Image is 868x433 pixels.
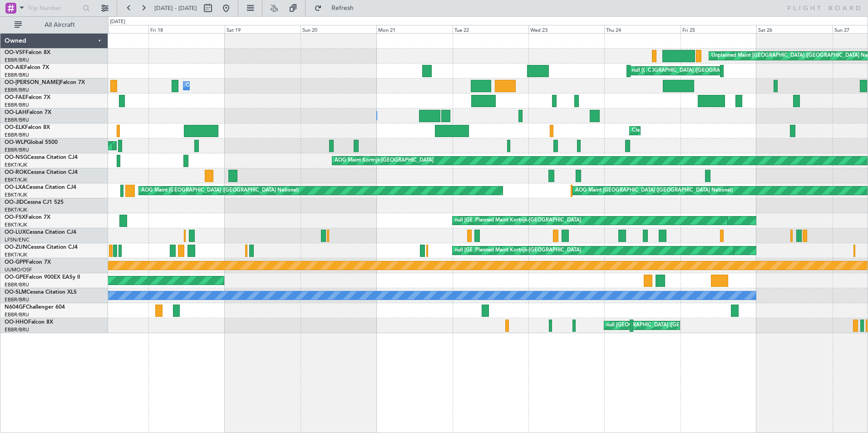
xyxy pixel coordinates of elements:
[607,319,725,332] div: null [GEOGRAPHIC_DATA] ([GEOGRAPHIC_DATA])
[5,95,50,100] a: OO-FAEFalcon 7X
[5,170,27,175] span: OO-ROK
[453,25,528,33] div: Tue 22
[5,192,27,198] a: EBKT/KJK
[5,65,49,70] a: OO-AIEFalcon 7X
[10,18,99,32] button: All Aircraft
[5,305,65,310] a: N604GFChallenger 604
[632,64,750,78] div: null [GEOGRAPHIC_DATA] ([GEOGRAPHIC_DATA])
[5,266,32,273] a: UUMO/OSF
[455,244,570,257] div: null [GEOGRAPHIC_DATA]-[GEOGRAPHIC_DATA]
[5,110,26,115] span: OO-LAH
[5,95,25,100] span: OO-FAE
[110,18,125,26] div: [DATE]
[310,1,365,15] button: Refresh
[648,64,799,78] div: Cleaning [GEOGRAPHIC_DATA] ([GEOGRAPHIC_DATA] National)
[5,177,27,183] a: EBKT/KJK
[5,236,30,243] a: LFSN/ENC
[604,25,680,33] div: Thu 24
[5,147,29,153] a: EBBR/BRU
[335,154,434,167] div: AOG Maint Kortrijk-[GEOGRAPHIC_DATA]
[5,305,26,310] span: N604GF
[5,251,27,258] a: EBKT/KJK
[5,72,29,79] a: EBBR/BRU
[5,296,29,303] a: EBBR/BRU
[5,275,80,280] a: OO-GPEFalcon 900EX EASy II
[5,215,25,220] span: OO-FSX
[5,50,50,55] a: OO-VSFFalcon 8X
[5,290,26,295] span: OO-SLM
[681,25,756,33] div: Fri 25
[475,244,581,257] div: Planned Maint Kortrijk-[GEOGRAPHIC_DATA]
[5,110,51,115] a: OO-LAHFalcon 7X
[5,245,78,250] a: OO-ZUNCessna Citation CJ4
[5,200,24,205] span: OO-JID
[28,1,80,15] input: Trip Number
[5,80,60,85] span: OO-[PERSON_NAME]
[475,214,581,227] div: Planned Maint Kortrijk-[GEOGRAPHIC_DATA]
[141,184,299,197] div: AOG Maint [GEOGRAPHIC_DATA] ([GEOGRAPHIC_DATA] National)
[5,140,27,145] span: OO-WLP
[632,124,784,138] div: Cleaning [GEOGRAPHIC_DATA] ([GEOGRAPHIC_DATA] National)
[186,79,247,93] div: Owner Melsbroek Air Base
[5,155,78,160] a: OO-NSGCessna Citation CJ4
[528,25,604,33] div: Wed 23
[5,50,25,55] span: OO-VSF
[5,132,29,138] a: EBBR/BRU
[455,214,570,227] div: null [GEOGRAPHIC_DATA]-[GEOGRAPHIC_DATA]
[5,87,29,93] a: EBBR/BRU
[5,215,50,220] a: OO-FSXFalcon 7X
[5,125,25,130] span: OO-ELK
[575,184,733,197] div: AOG Maint [GEOGRAPHIC_DATA] ([GEOGRAPHIC_DATA] National)
[225,25,301,33] div: Sat 19
[154,4,197,12] span: [DATE] - [DATE]
[301,25,376,33] div: Sun 20
[5,290,77,295] a: OO-SLMCessna Citation XLS
[5,185,26,190] span: OO-LXA
[5,102,29,108] a: EBBR/BRU
[5,200,64,205] a: OO-JIDCessna CJ1 525
[5,311,29,318] a: EBBR/BRU
[5,170,78,175] a: OO-ROKCessna Citation CJ4
[5,155,27,160] span: OO-NSG
[5,117,29,123] a: EBBR/BRU
[376,25,452,33] div: Mon 21
[5,80,85,85] a: OO-[PERSON_NAME]Falcon 7X
[5,57,29,64] a: EBBR/BRU
[5,140,58,145] a: OO-WLPGlobal 5500
[5,245,27,250] span: OO-ZUN
[5,230,76,235] a: OO-LUXCessna Citation CJ4
[5,260,26,265] span: OO-GPP
[5,230,26,235] span: OO-LUX
[5,162,27,168] a: EBKT/KJK
[5,221,27,228] a: EBKT/KJK
[756,25,832,33] div: Sat 26
[324,5,362,11] span: Refresh
[5,260,51,265] a: OO-GPPFalcon 7X
[5,125,50,130] a: OO-ELKFalcon 8X
[5,320,53,325] a: OO-HHOFalcon 8X
[24,22,96,28] span: All Aircraft
[5,207,27,213] a: EBKT/KJK
[5,320,28,325] span: OO-HHO
[73,25,148,33] div: Thu 17
[5,326,29,333] a: EBBR/BRU
[5,65,24,70] span: OO-AIE
[5,185,76,190] a: OO-LXACessna Citation CJ4
[148,25,224,33] div: Fri 18
[5,275,26,280] span: OO-GPE
[5,281,29,288] a: EBBR/BRU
